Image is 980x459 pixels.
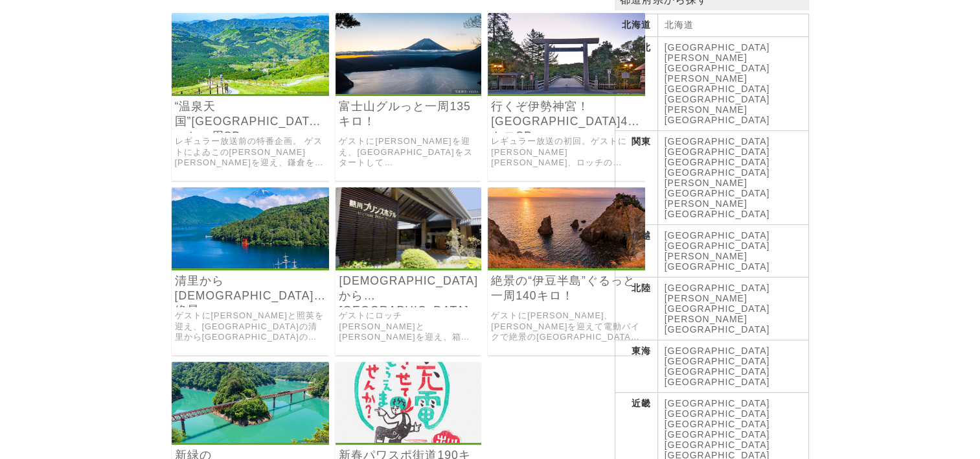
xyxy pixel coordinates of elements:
[172,187,330,268] img: 出川哲朗の充電させてもらえませんか？ 清里から行くぞ箱根神社！絶景”富士山街道”150キロ！ですが、具志堅さんと照英が”ほうとう”食べすぎてヤバいよヤバいよSP
[665,241,770,251] a: [GEOGRAPHIC_DATA]
[665,283,770,293] a: [GEOGRAPHIC_DATA]
[665,198,747,209] a: [PERSON_NAME]
[665,419,770,429] a: [GEOGRAPHIC_DATA]
[665,408,770,419] a: [GEOGRAPHIC_DATA]
[488,13,645,94] img: 出川哲朗の充電させてもらえませんか？ 行くぞ“伊勢神宮”！横浜の実家から伊豆半島を抜け“パワスポ街道”470キロ！ですがひぇ～急坂だ！具志堅さん熱湯風呂でアチチっヤバいよヤバいよSP
[336,362,481,443] img: 出川哲朗の充電させてもらえませんか？ 新春！トラ年最強パワスポ街道190キロ！神宿る竹島から東海道久能山東照宮！ですが貴乃花＆さまぁ～ず三村が初登場で大暴れ！あさこもオメデタすぎてヤバいよヤバいよSP
[665,293,770,314] a: [PERSON_NAME][GEOGRAPHIC_DATA]
[336,13,481,94] img: 出川哲朗の充電させてもらえませんか？ 行くぞ！ 日本一”富士山”グルっと一周135キロ！ 絶景パワスポに美しき湖！ ですが宿はひぇ～鈴木奈々はギャ～ヤバいよ²SP
[665,167,770,178] a: [GEOGRAPHIC_DATA]
[665,356,770,366] a: [GEOGRAPHIC_DATA]
[665,19,694,30] a: 北海道
[665,209,770,219] a: [GEOGRAPHIC_DATA]
[175,274,326,303] a: 清里から[DEMOGRAPHIC_DATA]！絶景・[GEOGRAPHIC_DATA]SP
[336,187,481,268] img: 出川哲朗の充電させてもらえませんか？ 箱根神社から絶景の“伊豆半島”ぐるっと一周160キロ！“温泉”全部入りまくるぞ！ですがロッチ中岡は誕生日っよしおはパンツ忘れた～ヤバいよ²SP
[665,377,770,387] a: [GEOGRAPHIC_DATA]
[665,314,770,335] a: [PERSON_NAME][GEOGRAPHIC_DATA]
[488,85,645,96] a: 出川哲朗の充電させてもらえませんか？ 行くぞ“伊勢神宮”！横浜の実家から伊豆半島を抜け“パワスポ街道”470キロ！ですがひぇ～急坂だ！具志堅さん熱湯風呂でアチチっヤバいよヤバいよSP
[615,14,657,37] th: 北海道
[491,99,642,129] a: 行くぞ伊勢神宮！[GEOGRAPHIC_DATA]470キロSP
[491,136,642,169] a: レギュラー放送の初回。ゲストに[PERSON_NAME][PERSON_NAME]、ロッチの[PERSON_NAME]、[PERSON_NAME]、を迎え、横浜[PERSON_NAME]の実家を...
[488,187,645,268] img: 出川哲朗の充電させてもらえませんか？ 新春！絶景の“伊豆半島”ぐるっと一周140キロ！温泉もパワスポも全部制覇しちゃうぞ！ですが良純も一茂もおぼっチャマすぎだっめでたすぎてヤバいよ²SP
[336,85,481,96] a: 出川哲朗の充電させてもらえませんか？ 行くぞ！ 日本一”富士山”グルっと一周135キロ！ 絶景パワスポに美しき湖！ ですが宿はひぇ～鈴木奈々はギャ～ヤバいよ²SP
[665,136,770,147] a: [GEOGRAPHIC_DATA]
[172,13,330,94] img: 出川哲朗の充電させてもらえませんか？ 行くぞ！“温泉天国”伊豆半島グルっと一周２００キロですが千秋＆濱口が大暴走！？でヤバいよ²SP
[175,136,326,169] a: レギュラー放送前の特番企画。 ゲストによゐこの[PERSON_NAME][PERSON_NAME]を迎え、鎌倉をスタートして[GEOGRAPHIC_DATA]をグルっと巡った旅。
[172,362,330,443] img: 出川哲朗の充電させてもらえませんか？ シュッポッポ！新緑の大井川鉄道100キロ！御前崎からズズーっとゴールは秘境奥大井湖上駅！ですが若槻千夏とパンサー尾形が有頂天でヤバいよヤバいよSP
[172,259,330,270] a: 出川哲朗の充電させてもらえませんか？ 清里から行くぞ箱根神社！絶景”富士山街道”150キロ！ですが、具志堅さんと照英が”ほうとう”食べすぎてヤバいよヤバいよSP
[665,440,770,450] a: [GEOGRAPHIC_DATA]
[665,398,770,408] a: [GEOGRAPHIC_DATA]
[339,136,478,169] a: ゲストに[PERSON_NAME]を迎え、[GEOGRAPHIC_DATA]をスタートして[GEOGRAPHIC_DATA]周辺の一周を目指した旅。 レギュラー番組になる前の初のゴールデンタイム放送。
[336,434,481,445] a: 出川哲朗の充電させてもらえませんか？ 新春！トラ年最強パワスポ街道190キロ！神宿る竹島から東海道久能山東照宮！ですが貴乃花＆さまぁ～ず三村が初登場で大暴れ！あさこもオメデタすぎてヤバいよヤバいよSP
[665,42,770,53] a: [GEOGRAPHIC_DATA]
[491,274,642,303] a: 絶景の“伊豆半島”ぐるっと一周140キロ！
[339,274,478,303] a: [DEMOGRAPHIC_DATA]から[GEOGRAPHIC_DATA]周160キロ！
[615,340,657,393] th: 東海
[665,230,770,241] a: [GEOGRAPHIC_DATA]
[665,178,770,198] a: [PERSON_NAME][GEOGRAPHIC_DATA]
[488,259,645,270] a: 出川哲朗の充電させてもらえませんか？ 新春！絶景の“伊豆半島”ぐるっと一周140キロ！温泉もパワスポも全部制覇しちゃうぞ！ですが良純も一茂もおぼっチャマすぎだっめでたすぎてヤバいよ²SP
[665,346,770,356] a: [GEOGRAPHIC_DATA]
[172,85,330,96] a: 出川哲朗の充電させてもらえませんか？ 行くぞ！“温泉天国”伊豆半島グルっと一周２００キロですが千秋＆濱口が大暴走！？でヤバいよ²SP
[665,251,770,272] a: [PERSON_NAME][GEOGRAPHIC_DATA]
[665,53,770,73] a: [PERSON_NAME][GEOGRAPHIC_DATA]
[665,429,770,440] a: [GEOGRAPHIC_DATA]
[665,94,770,104] a: [GEOGRAPHIC_DATA]
[665,157,770,167] a: [GEOGRAPHIC_DATA]
[491,311,642,343] a: ゲストに[PERSON_NAME]、[PERSON_NAME]を迎えて電動バイクで絶景の[GEOGRAPHIC_DATA]を一周する旅。
[665,73,770,94] a: [PERSON_NAME][GEOGRAPHIC_DATA]
[665,104,770,125] a: [PERSON_NAME][GEOGRAPHIC_DATA]
[175,311,326,343] a: ゲストに[PERSON_NAME]と照英を迎え、[GEOGRAPHIC_DATA]の清里から[GEOGRAPHIC_DATA]の[DEMOGRAPHIC_DATA] を目指した[GEOGRAPH...
[339,99,478,129] a: 富士山グルっと一周135キロ！
[339,311,478,343] a: ゲストにロッチ[PERSON_NAME]と[PERSON_NAME]を迎え、箱根神社から、熱海・[PERSON_NAME]・[PERSON_NAME]を抜けて[PERSON_NAME]まで、ぐる...
[336,259,481,270] a: 出川哲朗の充電させてもらえませんか？ 箱根神社から絶景の“伊豆半島”ぐるっと一周160キロ！“温泉”全部入りまくるぞ！ですがロッチ中岡は誕生日っよしおはパンツ忘れた～ヤバいよ²SP
[175,99,326,129] a: “温泉天国”[GEOGRAPHIC_DATA]っと一周SP
[665,366,770,377] a: [GEOGRAPHIC_DATA]
[172,434,330,445] a: 出川哲朗の充電させてもらえませんか？ シュッポッポ！新緑の大井川鉄道100キロ！御前崎からズズーっとゴールは秘境奥大井湖上駅！ですが若槻千夏とパンサー尾形が有頂天でヤバいよヤバいよSP
[665,147,770,157] a: [GEOGRAPHIC_DATA]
